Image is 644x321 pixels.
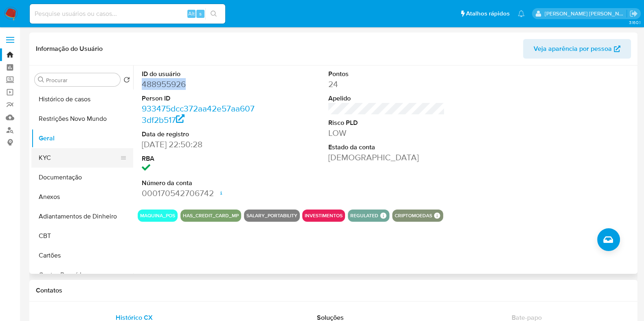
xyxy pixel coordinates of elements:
[31,265,133,285] button: Contas Bancárias
[466,9,510,18] span: Atalhos rápidos
[523,39,631,59] button: Veja aparência por pessoa
[142,70,258,79] dt: ID do usuário
[328,79,445,90] dd: 24
[328,94,445,103] dt: Apelido
[36,286,631,295] h1: Contatos
[38,76,44,83] button: Procurar
[142,103,255,126] a: 933475dcc372aa42e57aa6073df2b517
[199,10,202,17] span: s
[518,10,525,17] a: Notificações
[36,45,103,53] h1: Informação do Usuário
[31,168,133,187] button: Documentação
[31,129,133,148] button: Geral
[328,143,445,152] dt: Estado da conta
[328,127,445,139] dd: LOW
[46,76,117,84] input: Procurar
[31,226,133,246] button: CBT
[31,207,133,226] button: Adiantamentos de Dinheiro
[328,152,445,163] dd: [DEMOGRAPHIC_DATA]
[545,10,627,17] p: danilo.toledo@mercadolivre.com
[142,179,258,188] dt: Número da conta
[31,246,133,265] button: Cartões
[142,94,258,103] dt: Person ID
[31,187,133,207] button: Anexos
[142,130,258,139] dt: Data de registro
[142,79,258,90] dd: 488955926
[142,139,258,150] dd: [DATE] 22:50:28
[31,148,127,168] button: KYC
[123,76,130,85] button: Retornar ao pedido padrão
[142,154,258,163] dt: RBA
[328,118,445,127] dt: Risco PLD
[205,8,222,20] button: search-icon
[31,90,133,109] button: Histórico de casos
[30,9,225,19] input: Pesquise usuários ou casos...
[328,70,445,79] dt: Pontos
[31,109,133,129] button: Restrições Novo Mundo
[534,39,612,59] span: Veja aparência por pessoa
[188,10,195,17] span: Alt
[629,9,638,18] a: Sair
[142,188,258,199] dd: 000170542706742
